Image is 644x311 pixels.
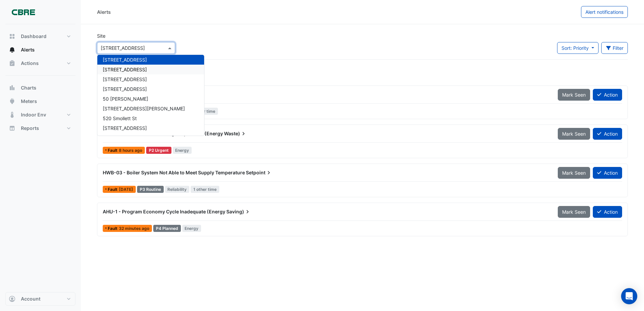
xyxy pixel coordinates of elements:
button: Mark Seen [558,89,590,101]
app-icon: Reports [9,125,15,132]
div: P4 Planned [153,225,181,232]
app-icon: Meters [9,98,15,105]
button: Alert notifications [581,6,628,18]
span: Mark Seen [562,170,586,176]
span: [STREET_ADDRESS] [103,57,147,63]
span: Actions [21,60,39,67]
span: Charts [21,84,36,91]
app-icon: Alerts [9,46,15,53]
app-icon: Indoor Env [9,111,15,118]
span: Mark Seen [562,92,586,98]
span: [STREET_ADDRESS] [103,67,147,72]
span: Alert notifications [585,9,623,15]
span: Alerts [21,46,35,53]
button: Action [593,167,622,179]
button: Reports [5,122,75,135]
span: Dashboard [21,33,46,40]
span: Meters [21,98,37,105]
ng-dropdown-panel: Options list [97,55,204,136]
button: Alerts [5,43,75,57]
div: Open Intercom Messenger [621,288,637,304]
button: Sort: Priority [557,42,599,54]
span: Account [21,296,40,302]
span: Fault [108,187,119,192]
span: Sort: Priority [561,45,589,51]
span: [STREET_ADDRESS][PERSON_NAME] [103,135,185,141]
span: Mark Seen [562,209,586,215]
button: Account [5,292,75,306]
span: [STREET_ADDRESS] [103,86,147,92]
span: 50 [PERSON_NAME] [103,96,148,102]
label: Site [97,32,105,39]
span: Saving) [226,208,251,215]
span: [STREET_ADDRESS][PERSON_NAME] [103,106,185,111]
span: Wed 10-Sep-2025 15:30 AEST [119,187,133,192]
span: Setpoint [246,169,272,176]
span: Indoor Env [21,111,46,118]
span: 1 other time [191,186,219,193]
button: Mark Seen [558,128,590,140]
div: P3 Routine [137,186,164,193]
app-icon: Dashboard [9,33,15,40]
span: Energy [182,225,201,232]
button: Filter [601,42,628,54]
span: Reports [21,125,39,132]
button: Actions [5,57,75,70]
button: Mark Seen [558,206,590,218]
span: Reliability [165,186,190,193]
span: AHU-1 - Program Economy Cycle Inadequate (Energy [103,209,225,214]
div: P2 Urgent [146,147,171,154]
span: [STREET_ADDRESS] [103,125,147,131]
span: Fault [108,148,119,152]
button: Dashboard [5,30,75,43]
span: 520 Smollett St [103,115,137,121]
div: Alerts [97,8,111,15]
span: Mark Seen [562,131,586,137]
span: Fault [108,227,119,231]
button: Action [593,128,622,140]
button: Charts [5,81,75,95]
span: HWB-03 - Boiler System Not Able to Meet Supply Temperature [103,170,245,175]
app-icon: Actions [9,60,15,67]
span: [STREET_ADDRESS] [103,76,147,82]
button: Meters [5,95,75,108]
button: Mark Seen [558,167,590,179]
button: Indoor Env [5,108,75,122]
img: Company Logo [8,5,38,19]
span: Tue 16-Sep-2025 00:30 AEST [119,148,142,153]
app-icon: Charts [9,84,15,91]
button: Action [593,89,622,101]
span: Tue 16-Sep-2025 07:30 AEST [119,226,149,231]
span: Waste) [224,130,247,137]
span: Energy [173,147,192,154]
button: Action [593,206,622,218]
